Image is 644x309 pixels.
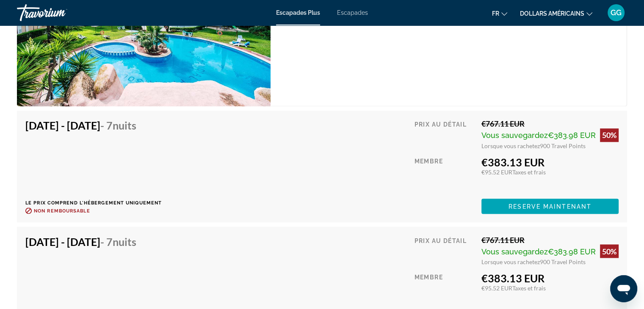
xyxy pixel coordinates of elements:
span: - 7 [100,119,136,132]
font: fr [492,10,499,17]
span: €383.98 EUR [548,131,596,140]
span: Lorsque vous rachetez [481,258,540,265]
div: 50% [600,128,619,142]
span: Reserve maintenant [509,203,591,210]
span: €383.98 EUR [548,247,596,256]
span: Taxes et frais [512,168,546,175]
div: €95.52 EUR [481,284,619,291]
button: Changer de devise [520,7,592,19]
span: Vous sauvegardez [481,131,548,140]
span: nuits [113,235,136,248]
font: dollars américains [520,10,584,17]
span: Vous sauvegardez [481,247,548,256]
div: €95.52 EUR [481,168,619,175]
div: Prix au détail [414,235,475,265]
div: €383.13 EUR [481,271,619,284]
a: Escapades Plus [276,9,320,16]
button: Reserve maintenant [481,199,619,214]
div: Membre [414,271,475,308]
h4: [DATE] - [DATE] [25,235,155,248]
button: Changer de langue [492,7,507,19]
div: 50% [600,244,619,258]
p: Le prix comprend l'hébergement uniquement [25,200,162,205]
span: Lorsque vous rachetez [481,142,540,149]
span: Non remboursable [34,208,90,213]
span: 900 Travel Points [540,258,586,265]
span: 900 Travel Points [540,142,586,149]
font: GG [611,8,622,17]
div: €383.13 EUR [481,155,619,168]
span: nuits [113,119,136,132]
span: Taxes et frais [512,284,546,291]
div: €767.11 EUR [481,235,619,244]
div: Membre [414,155,475,192]
h4: [DATE] - [DATE] [25,119,155,132]
button: Menu utilisateur [605,4,627,22]
span: - 7 [100,235,136,248]
div: €767.11 EUR [481,119,619,128]
a: Travorium [17,2,102,24]
iframe: Bouton de lancement de la fenêtre de messagerie [610,275,637,302]
a: Escapades [337,9,368,16]
div: Prix au détail [414,119,475,149]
